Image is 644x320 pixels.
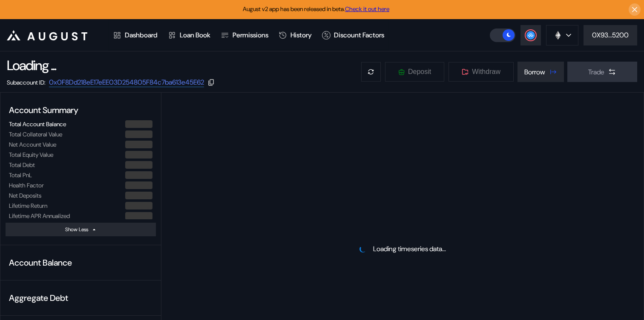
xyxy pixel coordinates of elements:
[9,202,47,210] div: Lifetime Return
[472,68,500,76] span: Withdraw
[9,171,32,179] div: Total PnL
[546,25,578,45] button: chain logo
[9,120,66,128] div: Total Account Balance
[359,246,366,252] img: pending
[6,223,156,236] button: Show Less
[65,226,88,233] div: Show Less
[517,62,564,82] button: Borrow
[373,244,446,253] div: Loading timeseries data...
[567,62,637,82] button: Trade
[243,5,389,13] span: August v2 app has been released in beta.
[553,31,563,40] img: chain logo
[6,289,156,307] div: Aggregate Debt
[524,68,545,76] div: Borrow
[317,20,389,51] a: Discount Factors
[108,20,163,51] a: Dashboard
[233,31,268,40] div: Permissions
[345,5,389,13] a: Check it out here
[6,101,156,119] div: Account Summary
[290,31,312,40] div: History
[6,254,156,272] div: Account Balance
[9,151,53,159] div: Total Equity Value
[163,20,216,51] a: Loan Book
[216,20,273,51] a: Permissions
[180,31,210,40] div: Loan Book
[125,31,158,40] div: Dashboard
[9,212,70,220] div: Lifetime APR Annualized
[9,192,41,199] div: Net Deposits
[9,141,56,148] div: Net Account Value
[7,79,46,86] div: Subaccount ID:
[584,25,637,45] button: 0X93...5200
[49,78,204,87] a: 0x0F8Dd218eE17eEE03D254805F84c7ba613e45E62
[7,57,56,74] div: Loading ...
[408,68,431,76] span: Deposit
[592,31,629,40] div: 0X93...5200
[9,130,62,138] div: Total Collateral Value
[588,68,604,76] div: Trade
[9,161,35,169] div: Total Debt
[9,181,44,189] div: Health Factor
[448,62,514,82] button: Withdraw
[385,62,445,82] button: Deposit
[273,20,317,51] a: History
[334,31,384,40] div: Discount Factors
